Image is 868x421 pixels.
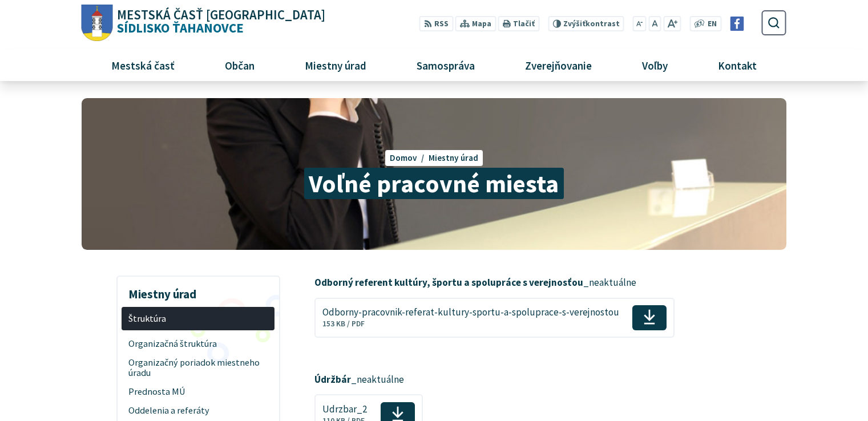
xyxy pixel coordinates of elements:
[122,401,274,420] a: Oddelenia a referáty
[705,18,720,30] a: EN
[90,50,195,80] a: Mestská časť
[314,276,700,290] p: _neaktuálne
[128,335,268,354] span: Organizačná štruktúra
[563,19,586,29] span: Zvýšiť
[472,18,491,30] span: Mapa
[663,16,681,31] button: Zväčšiť veľkosť písma
[455,16,496,31] a: Mapa
[107,50,179,80] span: Mestská časť
[714,50,761,80] span: Kontakt
[314,373,351,386] strong: Údržbár
[128,309,268,328] span: Štruktúra
[128,382,268,401] span: Prednosta MÚ
[322,307,619,318] span: Odborny-pracovnik-referat-kultury-sportu-a-spoluprace-s-verejnostou
[300,50,370,80] span: Miestny úrad
[122,279,274,303] h3: Miestny úrad
[117,9,325,22] span: Mestská časť [GEOGRAPHIC_DATA]
[220,50,259,80] span: Občan
[128,354,268,383] span: Organizačný poriadok miestneho úradu
[314,373,700,387] p: _neaktuálne
[314,276,583,289] strong: Odborný referent kultúry, športu a spolupráce s verejnosťou
[322,319,365,329] span: 153 KB / PDF
[322,404,368,415] span: Udrzbar_2
[113,9,326,35] span: Sídlisko Ťahanovce
[708,18,717,30] span: EN
[128,401,268,420] span: Oddelenia a referáty
[390,152,417,163] span: Domov
[520,50,596,80] span: Zverejňovanie
[82,5,325,42] a: Logo Sídlisko Ťahanovce, prejsť na domovskú stránku.
[429,152,478,163] a: Miestny úrad
[419,16,453,31] a: RSS
[638,50,672,80] span: Voľby
[513,19,535,29] span: Tlačiť
[498,16,539,31] button: Tlačiť
[648,16,661,31] button: Nastaviť pôvodnú veľkosť písma
[563,19,620,29] span: kontrast
[304,168,564,199] span: Voľné pracovné miesta
[396,50,496,80] a: Samospráva
[633,16,647,31] button: Zmenšiť veľkosť písma
[730,17,744,31] img: Prejsť na Facebook stránku
[412,50,479,80] span: Samospráva
[434,18,449,30] span: RSS
[122,382,274,401] a: Prednosta MÚ
[390,152,429,163] a: Domov
[504,50,613,80] a: Zverejňovanie
[122,307,274,330] a: Štruktúra
[548,16,624,31] button: Zvýšiťkontrast
[697,50,778,80] a: Kontakt
[621,50,689,80] a: Voľby
[204,50,275,80] a: Občan
[82,5,113,42] img: Prejsť na domovskú stránku
[122,335,274,354] a: Organizačná štruktúra
[284,50,387,80] a: Miestny úrad
[314,298,674,338] a: Odborny-pracovnik-referat-kultury-sportu-a-spoluprace-s-verejnostou153 KB / PDF
[122,354,274,383] a: Organizačný poriadok miestneho úradu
